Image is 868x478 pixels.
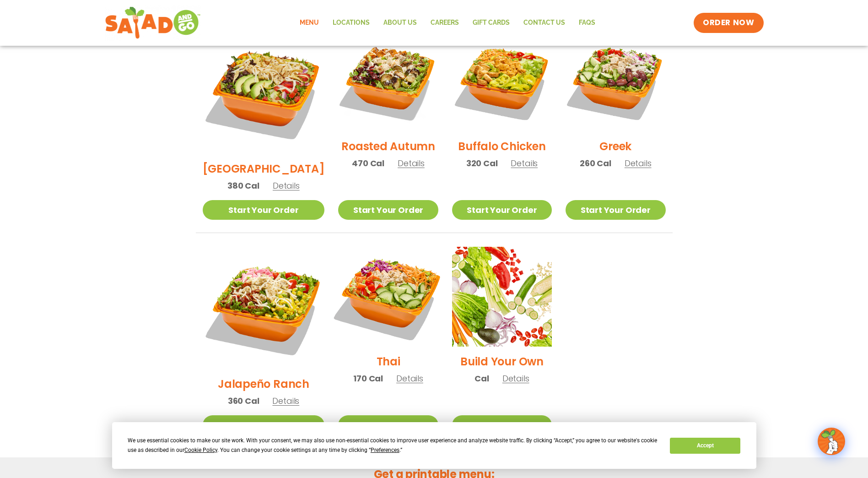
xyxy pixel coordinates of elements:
img: Product photo for Buffalo Chicken Salad [452,32,552,131]
span: Details [273,180,300,191]
a: Start Your Order [452,200,552,220]
span: 470 Cal [352,157,384,169]
h2: Jalapeño Ranch [218,376,309,392]
span: 380 Cal [227,179,259,192]
a: Contact Us [517,12,572,33]
img: Product photo for Jalapeño Ranch Salad [203,247,325,369]
a: GIFT CARDS [466,12,517,33]
a: Locations [326,12,377,33]
span: 170 Cal [353,372,383,385]
h2: Greek [599,138,631,154]
a: Start Your Order [338,415,438,435]
span: Details [511,158,538,169]
a: ORDER NOW [694,13,763,33]
a: Start Your Order [203,200,325,220]
h2: Thai [377,353,400,369]
img: Product photo for Roasted Autumn Salad [338,32,438,131]
span: Details [625,158,652,169]
span: Cal [474,372,489,385]
span: 360 Cal [228,395,259,407]
button: Accept [670,438,740,454]
span: Preferences [371,447,399,453]
a: FAQs [572,12,602,33]
img: new-SAG-logo-768×292 [105,5,201,41]
img: Product photo for Thai Salad [329,238,447,355]
a: Careers [424,12,466,33]
a: Start Your Order [566,200,665,220]
h2: Buffalo Chicken [458,138,545,154]
div: We use essential cookies to make our site work. With your consent, we may also use non-essential ... [128,436,659,455]
a: Start Your Order [452,415,552,435]
span: ORDER NOW [703,17,754,28]
span: Details [272,395,299,407]
a: Menu [293,12,326,33]
a: Start Your Order [338,200,438,220]
span: Cookie Policy [184,447,217,453]
h2: Roasted Autumn [341,138,435,154]
img: Product photo for BBQ Ranch Salad [203,32,325,154]
img: wpChatIcon [819,429,844,454]
h2: [GEOGRAPHIC_DATA] [203,161,325,177]
span: Details [398,158,425,169]
span: Details [502,373,529,384]
img: Product photo for Greek Salad [566,32,665,131]
span: 260 Cal [580,157,611,169]
a: About Us [377,12,424,33]
span: Details [396,373,423,384]
div: Cookie Consent Prompt [112,422,756,469]
img: Product photo for Build Your Own [452,247,552,347]
h2: Build Your Own [460,353,544,369]
a: Start Your Order [203,415,325,435]
nav: Menu [293,12,602,33]
span: 320 Cal [466,157,498,169]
